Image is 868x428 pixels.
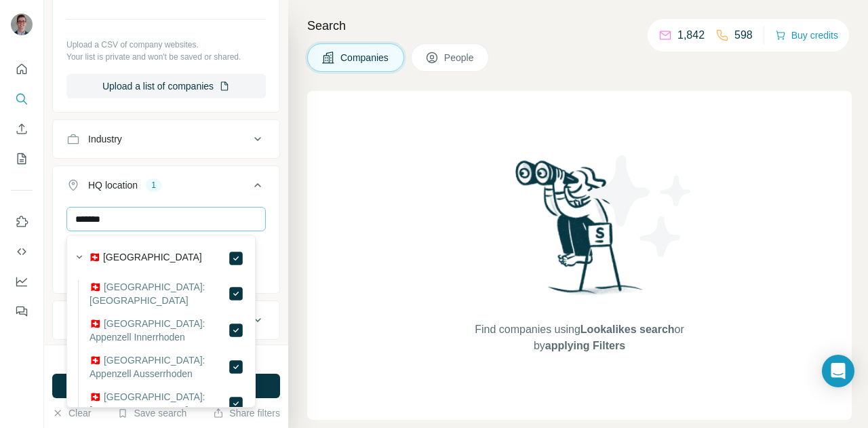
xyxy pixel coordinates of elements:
[117,406,186,420] button: Save search
[11,299,33,324] button: Feedback
[90,317,228,344] label: 🇨🇭 [GEOGRAPHIC_DATA]: Appenzell Innerrhoden
[52,374,280,398] button: Run search
[11,57,33,81] button: Quick start
[89,250,202,267] label: 🇨🇭 [GEOGRAPHIC_DATA]
[580,145,702,267] img: Surfe Illustration - Stars
[53,169,279,207] button: HQ location1
[580,324,675,335] span: Lookalikes search
[11,210,33,234] button: Use Surfe on LinkedIn
[88,132,122,146] div: Industry
[340,51,390,64] span: Companies
[146,179,161,191] div: 1
[66,74,266,98] button: Upload a list of companies
[545,340,625,351] span: applying Filters
[213,406,280,420] button: Share filters
[11,14,33,35] img: Avatar
[444,51,475,64] span: People
[734,27,753,43] p: 598
[90,390,228,417] label: 🇨🇭 [GEOGRAPHIC_DATA]: [GEOGRAPHIC_DATA]
[66,39,266,51] p: Upload a CSV of company websites.
[53,304,279,336] button: Annual revenue ($)
[677,27,705,43] p: 1,842
[66,51,266,63] p: Your list is private and won't be saved or shared.
[11,87,33,111] button: Search
[53,123,279,155] button: Industry
[90,353,228,381] label: 🇨🇭 [GEOGRAPHIC_DATA]: Appenzell Ausserrhoden
[775,26,838,45] button: Buy credits
[52,406,91,420] button: Clear
[509,157,650,308] img: Surfe Illustration - Woman searching with binoculars
[307,16,852,35] h4: Search
[471,322,688,354] span: Find companies using or by
[822,355,854,387] div: Open Intercom Messenger
[11,239,33,264] button: Use Surfe API
[11,147,33,171] button: My lists
[88,178,138,192] div: HQ location
[11,117,33,141] button: Enrich CSV
[90,280,228,307] label: 🇨🇭 [GEOGRAPHIC_DATA]: [GEOGRAPHIC_DATA]
[11,269,33,294] button: Dashboard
